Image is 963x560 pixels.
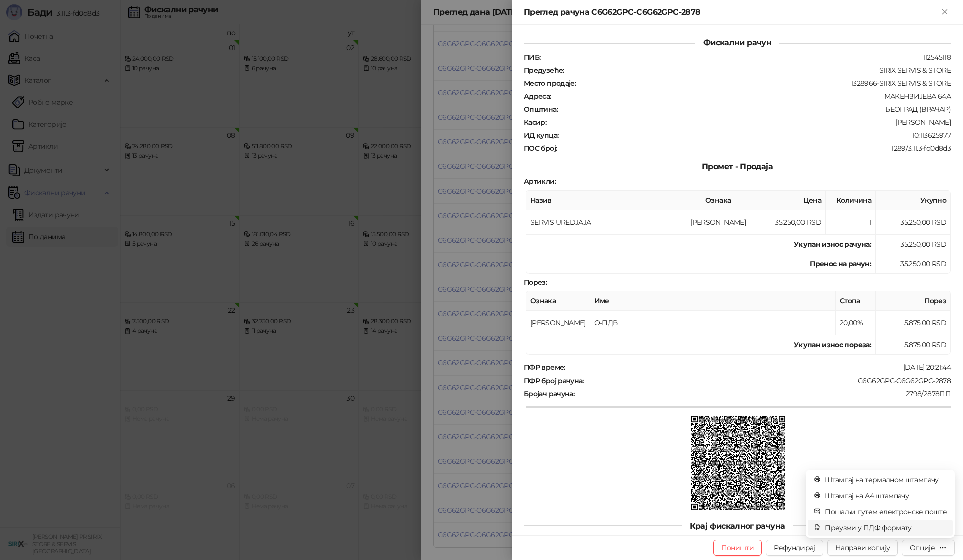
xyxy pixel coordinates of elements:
button: Рефундирај [766,540,823,556]
strong: ПФР време : [524,363,565,372]
td: 20,00% [836,311,876,335]
img: QR код [691,416,786,510]
td: 1 [826,210,876,235]
div: Опције [910,543,935,552]
span: Преузми у ПДФ формату [825,522,947,533]
div: 1289/3.11.3-fd0d8d3 [558,144,952,153]
span: Промет - Продаја [694,162,781,171]
div: 2798/2878ПП [575,389,952,398]
td: 35.250,00 RSD [876,254,951,274]
strong: Место продаје : [524,79,576,88]
th: Ознака [686,191,750,210]
div: 112545118 [541,53,952,62]
th: Ознака [526,291,590,311]
div: МАКЕНЗИЈЕВА 64А [552,92,952,101]
th: Име [590,291,836,311]
span: Пошаљи путем електронске поште [825,506,947,517]
strong: Пренос на рачун : [810,259,871,268]
strong: ПОС број : [524,144,557,153]
th: Укупно [876,191,951,210]
span: Штампај на термалном штампачу [825,474,947,485]
th: Порез [876,291,951,311]
th: Назив [526,191,686,210]
div: 1328966-SIRIX SERVIS & STORE [577,79,952,88]
strong: Укупан износ пореза: [794,340,871,349]
strong: Артикли : [524,177,556,186]
span: Направи копију [835,543,890,552]
div: [PERSON_NAME] [547,118,952,127]
strong: ПФР број рачуна : [524,376,584,385]
div: C6G62GPC-C6G62GPC-2878 [585,376,952,385]
strong: Бројач рачуна : [524,389,574,398]
div: БЕОГРАД (ВРАЧАР) [559,105,952,114]
div: Преглед рачуна C6G62GPC-C6G62GPC-2878 [524,6,939,18]
strong: Предузеће : [524,66,564,75]
strong: Укупан износ рачуна : [794,240,871,249]
span: Крај фискалног рачуна [682,521,793,531]
strong: Општина : [524,105,558,114]
button: Направи копију [827,540,898,556]
strong: ИД купца : [524,131,558,140]
td: О-ПДВ [590,311,836,335]
td: SERVIS UREDJAJA [526,210,686,235]
td: [PERSON_NAME] [686,210,750,235]
button: Close [939,6,951,18]
strong: Порез : [524,278,547,287]
td: [PERSON_NAME] [526,311,590,335]
th: Количина [826,191,876,210]
strong: ПИБ : [524,53,540,62]
td: 5.875,00 RSD [876,311,951,335]
strong: Адреса : [524,92,551,101]
span: Фискални рачун [695,38,779,47]
button: Поништи [713,540,762,556]
td: 5.875,00 RSD [876,335,951,355]
div: [DATE] 20:21:44 [566,363,952,372]
td: 35.250,00 RSD [876,210,951,235]
div: 10:113625977 [559,131,952,140]
span: Штампај на А4 штампачу [825,490,947,501]
td: 35.250,00 RSD [876,235,951,254]
th: Цена [750,191,826,210]
td: 35.250,00 RSD [750,210,826,235]
button: Опције [902,540,955,556]
th: Стопа [836,291,876,311]
div: SIRIX SERVIS & STORE [565,66,952,75]
strong: Касир : [524,118,546,127]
